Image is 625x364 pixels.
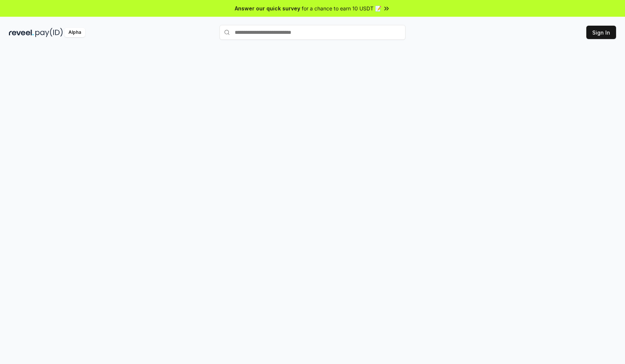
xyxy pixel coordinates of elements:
[586,26,616,39] button: Sign In
[35,28,63,37] img: pay_id
[235,4,300,12] span: Answer our quick survey
[9,28,34,37] img: reveel_dark
[64,28,85,37] div: Alpha
[302,4,381,12] span: for a chance to earn 10 USDT 📝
